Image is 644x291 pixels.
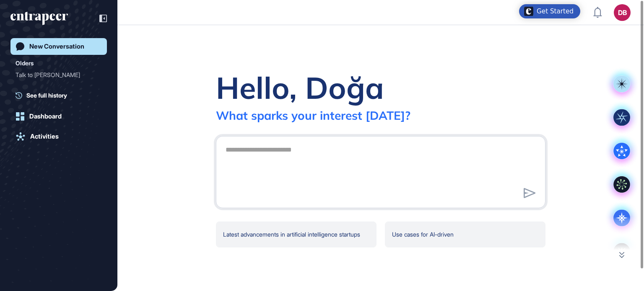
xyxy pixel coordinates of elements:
span: See full history [26,91,67,100]
div: Activities [30,133,59,140]
a: New Conversation [10,38,107,55]
a: See full history [16,91,107,100]
div: Hello, Doğa [216,69,384,106]
div: Get Started [537,7,574,15]
button: DB [614,4,631,21]
div: entrapeer-logo [10,12,68,25]
div: New Conversation [29,43,84,50]
div: Dashboard [29,113,62,120]
div: Use cases for AI-driven [385,221,545,247]
div: Olders [16,58,34,68]
div: Talk to [PERSON_NAME] [16,68,95,82]
div: Talk to Tracy [16,68,102,82]
div: What sparks your interest [DATE]? [216,108,410,123]
div: Open Get Started checklist [519,4,580,18]
a: Activities [10,128,107,145]
img: launcher-image-alternative-text [524,7,533,16]
div: Latest advancements in artificial intelligence startups [216,221,377,247]
a: Dashboard [10,108,107,125]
